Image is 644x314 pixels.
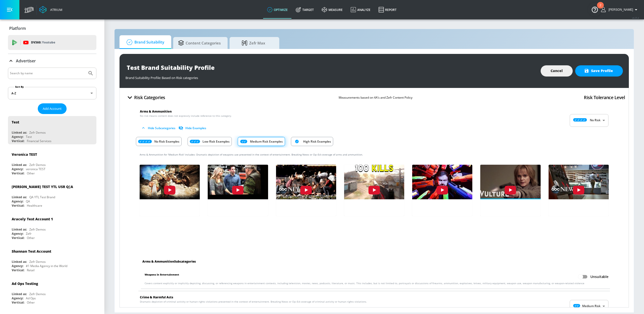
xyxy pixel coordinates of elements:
[16,58,36,64] p: Advertiser
[318,1,347,19] a: measure
[273,162,339,199] img: ih5_5-LtPP4
[8,277,96,306] div: Ad Ops TestingLinked as:Zefr DemosAgency:Ad OpsVertical:Other
[582,304,601,309] p: Medium Risk
[480,165,540,216] button: AGrnq31SPYA
[134,94,165,101] h4: Risk Categories
[10,70,85,77] input: Search by name
[8,181,96,209] div: [PERSON_NAME] TEST YTL USR Q|ALinked as:QA YTL Test BrandAgency:QAVertical:Healthcare
[12,236,24,240] div: Vertical:
[263,1,292,19] a: optimize
[276,165,336,216] button: ih5_5-LtPP4
[12,264,23,268] div: Agency:
[8,35,96,50] div: DV360: Youtube
[140,124,177,132] button: Hide Subcategories
[303,139,331,144] p: High Risk Examples
[600,5,601,12] div: 2
[145,272,179,281] span: Weapons in Entertainment
[585,68,613,74] span: Save Profile
[27,300,35,305] div: Other
[12,249,51,254] div: Shannan Test Account
[12,195,27,199] div: Linked as:
[27,236,35,240] div: Other
[12,292,27,296] div: Linked as:
[138,260,612,264] div: Arms & Ammunition Subcategories
[632,16,639,19] span: v 4.25.4
[26,167,45,171] div: veronica TEST
[8,21,96,35] div: Platform
[29,227,46,232] div: Zefr Demos
[140,300,367,304] span: Dramatic depiction of criminal activity or human rights violations presented in the context of en...
[9,26,26,31] p: Platform
[205,162,271,199] img: gkdqv6aW3jU
[12,199,23,203] div: Agency:
[26,264,67,268] div: #1 Media Agency in the World
[8,213,96,241] div: Aracely Test Account 1Linked as:Zefr DemosAgency:ZefrVertical:Other
[12,171,24,175] div: Vertical:
[292,1,318,19] a: Target
[584,94,625,101] h4: Risk Tolerance Level
[551,68,563,74] span: Cancel
[29,163,46,167] div: Zefr Demos
[123,92,167,103] button: Risk Categories
[12,184,73,189] div: [PERSON_NAME] TEST YTL USR Q|A
[43,106,62,112] span: Add Account
[8,54,96,68] div: Advertiser
[140,295,173,299] span: Crime & Harmful Acts
[8,87,96,99] div: A-Z
[590,118,601,123] p: No Risk
[8,148,96,177] div: Veronica TESTLinked as:Zefr DemosAgency:veronica TESTVertical:Other
[347,1,374,19] a: Analyze
[606,8,633,11] span: login as: shannon.belforti@zefr.com
[29,260,46,264] div: Zefr Demos
[546,162,612,199] img: Tg-s6lOv63Y
[38,103,67,114] button: Add Account
[341,162,407,199] img: 6FVD1AU9q-k
[601,7,639,13] button: [PERSON_NAME]
[27,203,42,208] div: Healthcare
[154,139,179,144] p: No Risk Examples
[12,203,24,208] div: Vertical:
[26,135,32,139] div: Test
[42,40,55,45] p: Youtube
[14,85,25,88] label: Sort By
[235,37,272,49] span: Zefr Max
[29,130,46,135] div: Zefr Demos
[27,171,35,175] div: Other
[125,73,536,80] div: Brand Suitability Profile: Based on Risk categories
[477,162,544,199] img: AGrnq31SPYA
[26,232,32,236] div: Zefr
[8,245,96,274] div: Shannan Test AccountLinked as:Zefr DemosAgency:#1 Media Agency in the WorldVertical:Retail
[12,130,27,135] div: Linked as:
[136,136,612,148] div: Risk Category Examples
[31,40,55,45] p: DV360:
[26,199,30,203] div: QA
[39,6,62,13] a: Atrium
[12,135,23,139] div: Agency:
[8,116,96,144] div: TestLinked as:Zefr DemosAgency:TestVertical:Financial Services
[27,268,35,272] div: Retail
[12,227,27,232] div: Linked as:
[177,124,208,132] button: Hide Examples
[12,120,19,124] div: Test
[409,162,476,199] img: 9MrnAJsxL8c
[140,109,172,114] span: Arms & Ammunition
[145,281,608,285] p: Covers content explicitly or implicitly depicting, discussing, or referencing weapons in entertai...
[140,165,200,216] div: ivr5erURs68
[12,268,24,272] div: Vertical:
[590,274,608,279] span: Unsuitable
[549,165,609,216] div: Tg-s6lOv63Y
[12,163,27,167] div: Linked as:
[374,1,401,19] a: Report
[541,65,573,77] button: Cancel
[48,7,62,12] div: Atrium
[208,165,268,216] button: gkdqv6aW3jU
[12,281,38,286] div: Ad Ops Testing
[140,153,363,156] span: Arms & Ammunition for 'Medium Risk' includes: Dramatic depiction of weapons use presented in the ...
